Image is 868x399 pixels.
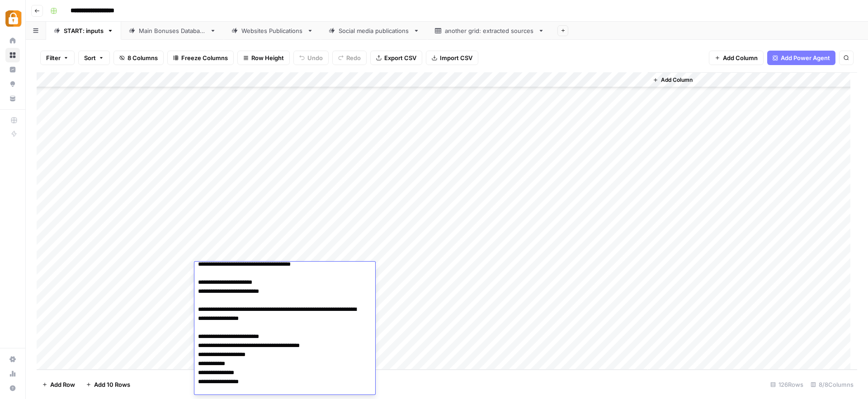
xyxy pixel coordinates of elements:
a: Browse [5,48,20,62]
button: Add Power Agent [767,51,835,65]
button: Row Height [237,51,290,65]
button: Add Row [37,377,80,392]
a: Opportunities [5,77,20,91]
span: Undo [307,53,323,62]
button: Add Column [649,74,696,86]
span: Add Column [661,76,693,84]
button: Export CSV [370,51,422,65]
a: Insights [5,62,20,77]
span: Row Height [251,53,284,62]
span: Add Column [723,53,758,62]
a: Settings [5,352,20,366]
a: Websites Publications [224,22,321,40]
button: Freeze Columns [167,51,234,65]
span: Import CSV [440,53,472,62]
a: START: inputs [46,22,121,40]
button: 8 Columns [113,51,164,65]
a: Main Bonuses Database [121,22,224,40]
span: 8 Columns [127,53,158,62]
div: Websites Publications [241,26,303,35]
a: Usage [5,366,20,381]
a: Your Data [5,91,20,106]
span: Add Row [50,380,75,389]
span: Add Power Agent [781,53,830,62]
div: Main Bonuses Database [139,26,206,35]
a: Social media publications [321,22,427,40]
span: Sort [84,53,96,62]
span: Freeze Columns [181,53,228,62]
span: Redo [346,53,361,62]
span: Add 10 Rows [94,380,130,389]
span: Filter [46,53,61,62]
a: Home [5,33,20,48]
div: 126 Rows [767,377,807,392]
a: another grid: extracted sources [427,22,552,40]
div: START: inputs [64,26,104,35]
button: Workspace: Adzz [5,7,20,30]
span: Export CSV [384,53,416,62]
button: Sort [78,51,110,65]
div: another grid: extracted sources [445,26,534,35]
img: Adzz Logo [5,10,22,27]
button: Undo [293,51,329,65]
button: Filter [40,51,75,65]
div: 8/8 Columns [807,377,857,392]
button: Add Column [709,51,764,65]
button: Help + Support [5,381,20,395]
button: Import CSV [426,51,478,65]
button: Add 10 Rows [80,377,136,392]
button: Redo [332,51,367,65]
div: Social media publications [339,26,410,35]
